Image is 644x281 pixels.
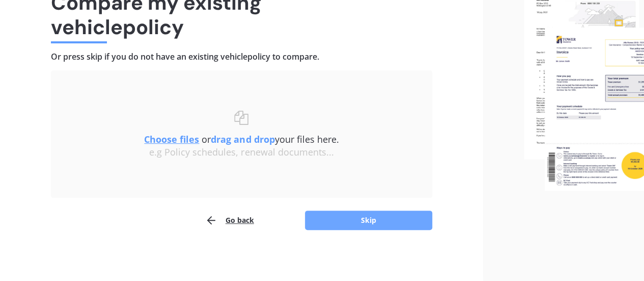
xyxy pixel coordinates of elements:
[144,133,199,145] u: Choose files
[71,147,412,158] div: e.g Policy schedules, renewal documents...
[205,210,254,231] button: Go back
[211,133,274,145] b: drag and drop
[51,52,432,62] h4: Or press skip if you do not have an existing vehicle policy to compare.
[305,211,432,230] button: Skip
[144,133,339,145] span: or your files here.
